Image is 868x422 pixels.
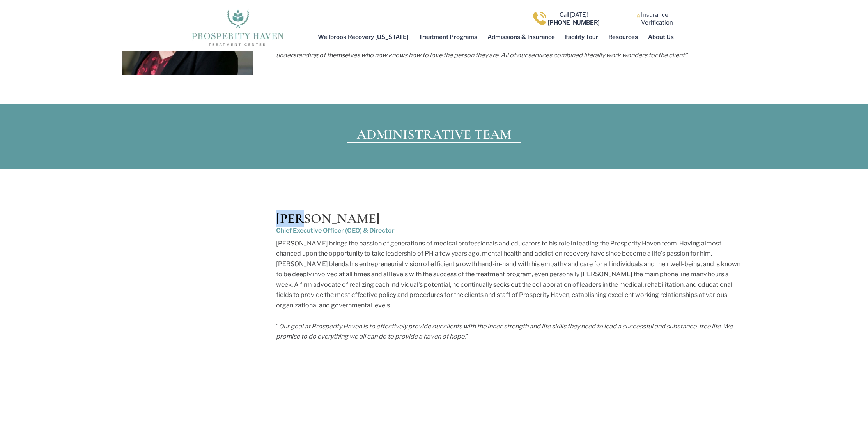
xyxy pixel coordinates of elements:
img: Call one of Prosperity Haven's dedicated counselors today so we can help you overcome addiction [532,11,547,26]
i: Our goal at Prosperity Haven is to effectively provide our clients with the inner-strength and li... [276,323,733,340]
h3: [PERSON_NAME] [276,212,747,226]
span: Chief Executive Officer (CEO) & Director [276,222,747,236]
a: Resources [603,28,643,46]
a: About Us [643,28,679,46]
a: Wellbrook Recovery [US_STATE] [313,28,414,46]
a: InsuranceVerification [641,11,673,26]
a: Facility Tour [560,28,603,46]
p: [PERSON_NAME] brings the passion of generations of medical professionals and educators to his rol... [276,238,747,311]
h2: ADMINISTRATIVE TEAM [210,128,658,141]
a: Treatment Programs [414,28,482,46]
img: The logo for Prosperity Haven Addiction Recovery Center. [189,7,286,46]
p: " " [276,321,747,342]
a: Call [DATE]![PHONE_NUMBER] [548,11,600,26]
a: Admissions & Insurance [482,28,560,46]
img: Learn how Prosperity Haven, a verified substance abuse center can help you overcome your addiction [637,14,640,18]
b: [PHONE_NUMBER] [548,19,600,26]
